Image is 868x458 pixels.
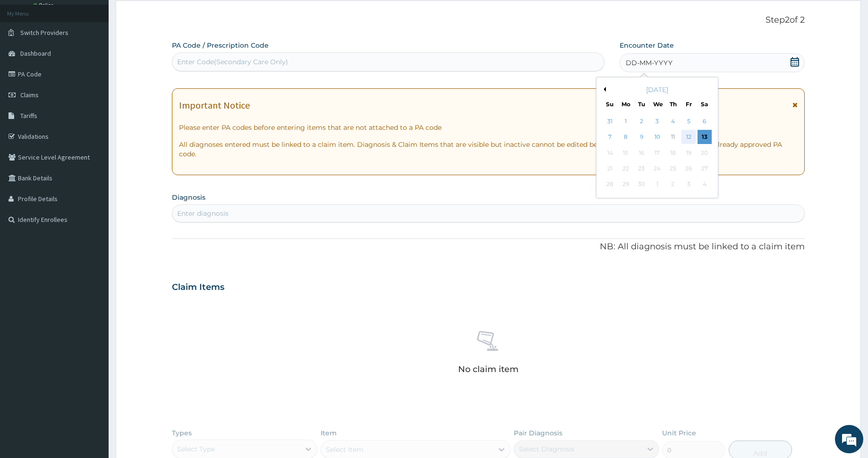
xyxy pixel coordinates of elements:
[665,146,680,160] div: Not available Thursday, September 18th, 2025
[55,119,130,214] span: We're online!
[650,114,664,128] div: Choose Wednesday, September 3rd, 2025
[634,146,648,160] div: Not available Tuesday, September 16th, 2025
[697,130,711,144] div: Choose Saturday, September 13th, 2025
[650,178,664,192] div: Not available Wednesday, October 1st, 2025
[653,100,661,108] div: We
[681,130,696,144] div: Choose Friday, September 12th, 2025
[634,161,648,176] div: Not available Tuesday, September 23rd, 2025
[697,178,711,192] div: Not available Saturday, October 4th, 2025
[634,114,648,128] div: Choose Tuesday, September 2nd, 2025
[179,123,798,132] p: Please enter PA codes before entering items that are not attached to a PA code
[634,130,648,144] div: Choose Tuesday, September 9th, 2025
[620,41,674,50] label: Encounter Date
[669,100,677,108] div: Th
[600,85,714,94] div: [DATE]
[618,146,632,160] div: Not available Monday, September 15th, 2025
[681,178,696,192] div: Not available Friday, October 3rd, 2025
[618,178,632,192] div: Not available Monday, September 29th, 2025
[685,100,693,108] div: Fr
[20,28,68,37] span: Switch Providers
[155,5,178,27] div: Minimize live chat window
[20,91,39,99] span: Claims
[681,114,696,128] div: Choose Friday, September 5th, 2025
[177,209,229,218] div: Enter diagnosis
[602,114,712,193] div: month 2025-09
[33,2,56,8] a: Online
[621,100,630,108] div: Mo
[626,58,672,68] span: DD-MM-YYYY
[172,41,269,50] label: PA Code / Prescription Code
[603,130,617,144] div: Choose Sunday, September 7th, 2025
[700,100,708,108] div: Sa
[634,178,648,192] div: Not available Tuesday, September 30th, 2025
[665,178,680,192] div: Not available Thursday, October 2nd, 2025
[697,114,711,128] div: Choose Saturday, September 6th, 2025
[697,161,711,176] div: Not available Saturday, September 27th, 2025
[179,140,798,159] p: All diagnoses entered must be linked to a claim item. Diagnosis & Claim Items that are visible bu...
[681,146,696,160] div: Not available Friday, September 19th, 2025
[172,282,224,293] h3: Claim Items
[172,15,805,25] p: Step 2 of 2
[681,161,696,176] div: Not available Friday, September 26th, 2025
[650,130,664,144] div: Choose Wednesday, September 10th, 2025
[20,49,51,58] span: Dashboard
[650,161,664,176] div: Not available Wednesday, September 24th, 2025
[665,130,680,144] div: Choose Thursday, September 11th, 2025
[172,241,805,253] p: NB: All diagnosis must be linked to a claim item
[603,146,617,160] div: Not available Sunday, September 14th, 2025
[172,193,205,202] label: Diagnosis
[618,130,632,144] div: Choose Monday, September 8th, 2025
[179,100,250,110] h1: Important Notice
[5,258,180,291] textarea: Type your message and hit 'Enter'
[697,146,711,160] div: Not available Saturday, September 20th, 2025
[618,114,632,128] div: Choose Monday, September 1st, 2025
[603,114,617,128] div: Choose Sunday, August 31st, 2025
[601,87,606,92] button: Previous Month
[458,365,519,374] p: No claim item
[605,100,613,108] div: Su
[650,146,664,160] div: Not available Wednesday, September 17th, 2025
[603,178,617,192] div: Not available Sunday, September 28th, 2025
[665,114,680,128] div: Choose Thursday, September 4th, 2025
[49,53,159,65] div: Chat with us now
[665,161,680,176] div: Not available Thursday, September 25th, 2025
[637,100,645,108] div: Tu
[20,111,37,120] span: Tariffs
[17,47,38,71] img: d_794563401_company_1708531726252_794563401
[177,57,288,67] div: Enter Code(Secondary Care Only)
[618,161,632,176] div: Not available Monday, September 22nd, 2025
[603,161,617,176] div: Not available Sunday, September 21st, 2025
